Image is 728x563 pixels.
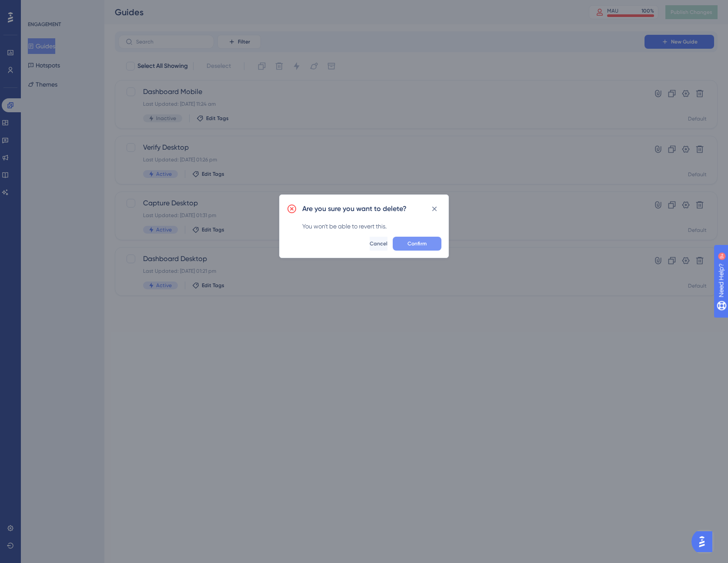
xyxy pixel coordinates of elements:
iframe: UserGuiding AI Assistant Launcher [691,529,718,555]
span: Need Help? [20,2,54,13]
div: You won't be able to revert this. [302,221,441,231]
span: Confirm [407,240,427,247]
span: Cancel [370,240,387,247]
div: 9+ [59,4,64,11]
h2: Are you sure you want to delete? [302,204,407,214]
